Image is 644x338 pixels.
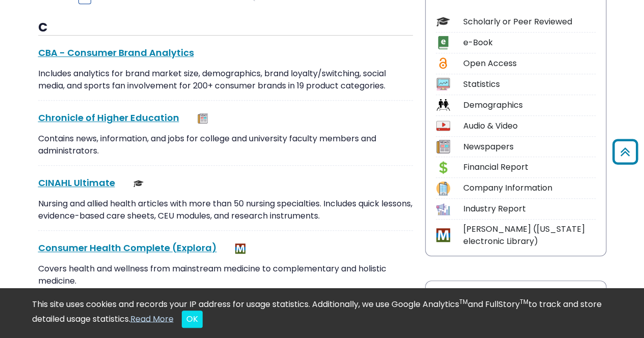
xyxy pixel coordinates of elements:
[133,178,144,189] img: Scholarly or Peer Reviewed
[32,298,612,328] div: This site uses cookies and records your IP address for usage statistics. Additionally, we use Goo...
[426,281,606,310] button: ScienceDirect
[463,37,596,49] div: e-Book
[463,161,596,173] div: Financial Report
[38,46,194,59] a: CBA - Consumer Brand Analytics
[463,120,596,132] div: Audio & Video
[130,313,174,324] a: Read More
[38,20,413,36] h3: C
[463,182,596,194] div: Company Information
[38,198,413,222] p: Nursing and allied health articles with more than 50 nursing specialties. Includes quick lessons,...
[609,143,641,160] a: Back to Top
[436,77,450,91] img: Icon Statistics
[436,119,450,133] img: Icon Audio & Video
[38,111,179,124] a: Chronicle of Higher Education
[182,311,203,328] button: Close
[38,241,217,254] a: Consumer Health Complete (Explora)
[459,297,468,306] sup: TM
[436,228,450,242] img: Icon MeL (Michigan electronic Library)
[38,263,413,287] p: Covers health and wellness from mainstream medicine to complementary and holistic medicine.
[436,98,450,112] img: Icon Demographics
[436,15,450,28] img: Icon Scholarly or Peer Reviewed
[436,181,450,195] img: Icon Company Information
[463,203,596,215] div: Industry Report
[463,78,596,90] div: Statistics
[198,113,208,124] img: Newspapers
[463,57,596,70] div: Open Access
[38,176,115,189] a: CINAHL Ultimate
[235,243,245,254] img: MeL (Michigan electronic Library)
[463,141,596,153] div: Newspapers
[436,202,450,216] img: Icon Industry Report
[436,140,450,153] img: Icon Newspapers
[436,161,450,174] img: Icon Financial Report
[437,56,450,70] img: Icon Open Access
[436,36,450,49] img: Icon e-Book
[38,133,413,157] p: Contains news, information, and jobs for college and university faculty members and administrators.
[463,223,596,248] div: [PERSON_NAME] ([US_STATE] electronic Library)
[463,99,596,111] div: Demographics
[463,16,596,28] div: Scholarly or Peer Reviewed
[38,68,413,92] p: Includes analytics for brand market size, demographics, brand loyalty/switching, social media, an...
[520,297,528,306] sup: TM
